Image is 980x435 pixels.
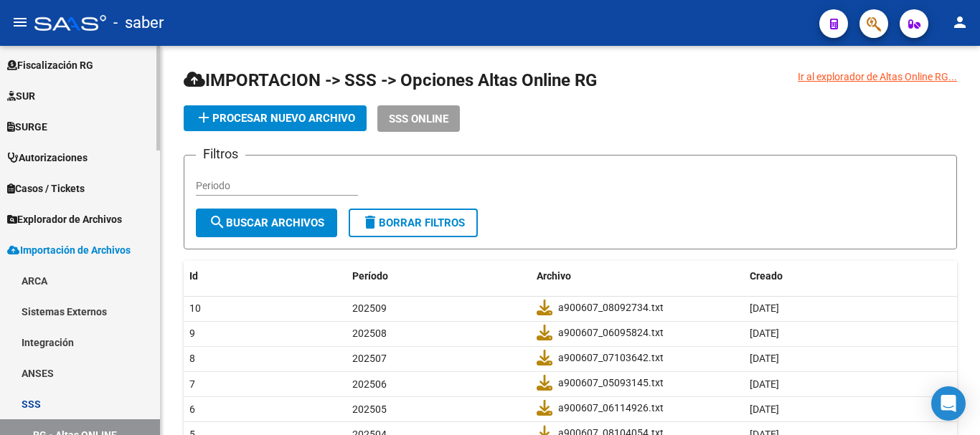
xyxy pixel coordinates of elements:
button: SSS ONLINE [377,105,460,132]
datatable-header-cell: Período [347,261,531,292]
span: - saber [113,7,164,39]
span: [DATE] [750,403,779,415]
h3: Filtros [196,144,245,164]
span: a900607_06114926.txt [558,400,664,416]
span: 202507 [352,353,387,364]
span: IMPORTACION -> SSS -> Opciones Altas Online RG [184,70,597,90]
datatable-header-cell: Creado [744,261,957,292]
span: a900607_05093145.txt [558,375,664,391]
span: 7 [189,378,195,390]
span: [DATE] [750,378,779,390]
mat-icon: person [951,14,969,31]
span: [DATE] [750,328,779,339]
span: SSS ONLINE [389,113,448,125]
span: a900607_06095824.txt [558,325,664,341]
span: 202505 [352,403,387,415]
mat-icon: add [195,109,212,126]
span: a900607_08092734.txt [558,300,664,316]
span: Id [189,270,198,282]
datatable-header-cell: Id [184,261,347,292]
span: Creado [750,270,783,282]
button: Buscar Archivos [196,209,337,237]
button: Procesar nuevo archivo [184,105,367,131]
span: Autorizaciones [7,150,88,166]
span: Procesar nuevo archivo [195,112,355,125]
span: a900607_07103642.txt [558,350,664,366]
button: Borrar Filtros [349,209,478,237]
span: Fiscalización RG [7,57,93,73]
span: SURGE [7,119,47,135]
span: [DATE] [750,302,779,314]
span: SUR [7,88,35,104]
span: 202509 [352,302,387,314]
span: 8 [189,353,195,364]
span: 10 [189,302,201,314]
mat-icon: menu [11,14,29,31]
span: Importación de Archivos [7,242,131,258]
span: 6 [189,403,195,415]
mat-icon: delete [362,214,379,231]
div: Open Intercom Messenger [931,386,966,421]
span: 202508 [352,328,387,339]
span: Buscar Archivos [209,216,324,229]
span: Explorador de Archivos [7,211,122,227]
span: Borrar Filtros [362,216,465,229]
span: [DATE] [750,353,779,364]
span: Archivo [537,270,571,282]
div: Ir al explorador de Altas Online RG... [798,69,957,85]
span: Período [352,270,388,282]
span: 9 [189,328,195,339]
span: Casos / Tickets [7,181,85,196]
span: 202506 [352,378,387,390]
mat-icon: search [209,214,226,231]
datatable-header-cell: Archivo [531,261,744,292]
